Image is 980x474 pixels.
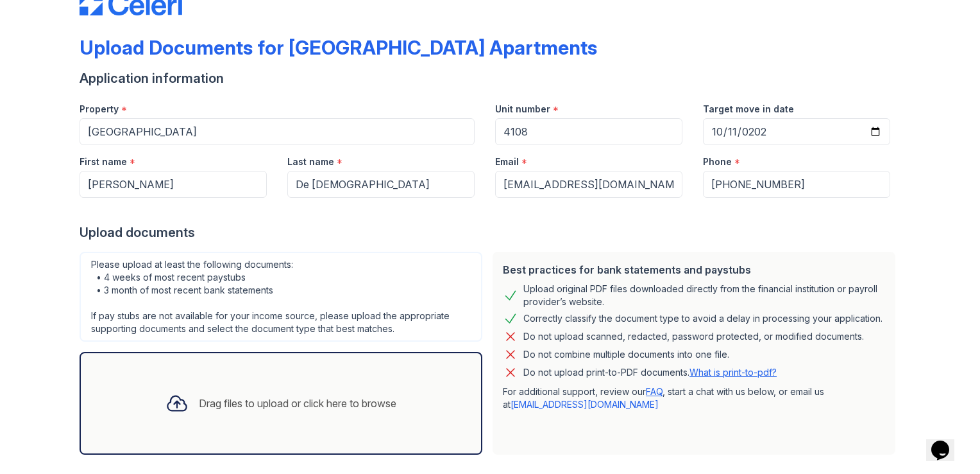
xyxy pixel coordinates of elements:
div: Please upload at least the following documents: • 4 weeks of most recent paystubs • 3 month of mo... [80,252,482,342]
label: Unit number [495,103,550,116]
label: First name [80,155,127,168]
label: Last name [287,155,334,168]
label: Target move in date [703,103,794,116]
div: Do not upload scanned, redacted, password protected, or modified documents. [523,329,864,344]
a: [EMAIL_ADDRESS][DOMAIN_NAME] [511,399,659,410]
a: FAQ [646,386,663,397]
label: Property [80,103,119,116]
a: What is print-to-pdf? [689,367,777,378]
div: Upload original PDF files downloaded directly from the financial institution or payroll provider’... [523,283,885,308]
div: Upload Documents for [GEOGRAPHIC_DATA] Apartments [80,36,597,59]
label: Phone [703,155,732,168]
div: Upload documents [80,224,900,241]
div: Do not combine multiple documents into one file. [523,347,729,362]
div: Correctly classify the document type to avoid a delay in processing your application. [523,311,883,326]
div: Application information [80,69,900,87]
label: Email [495,155,519,168]
iframe: chat widget [926,423,967,461]
div: Best practices for bank statements and paystubs [503,262,885,277]
p: For additional support, review our , start a chat with us below, or email us at [503,385,885,411]
p: Do not upload print-to-PDF documents. [523,366,777,379]
div: Drag files to upload or click here to browse [199,396,396,411]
